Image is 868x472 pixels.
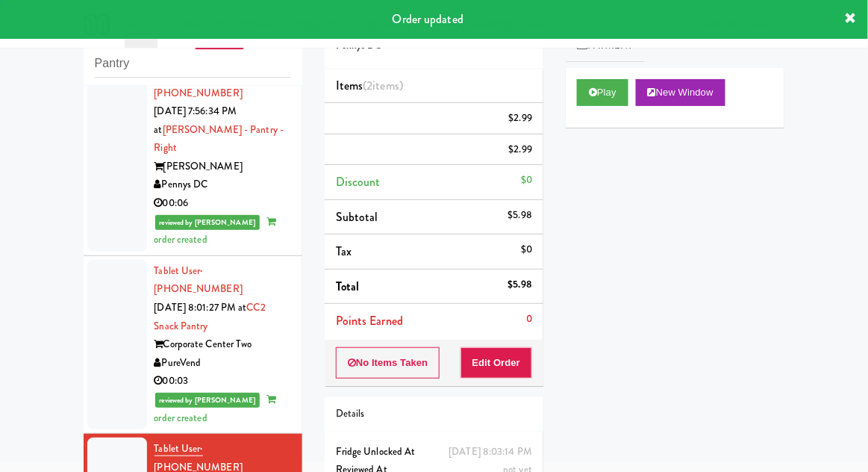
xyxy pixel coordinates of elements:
[336,405,532,423] div: Details
[154,67,243,100] a: Tablet User· [PHONE_NUMBER]
[336,278,360,295] span: Total
[508,276,533,294] div: $5.98
[154,354,291,373] div: PureVend
[336,77,403,94] span: Items
[84,256,302,434] li: Tablet User· [PHONE_NUMBER][DATE] 8:01:27 PM atCC2 Snack PantryCorporate Center TwoPureVend00:03r...
[509,109,533,128] div: $2.99
[154,392,276,425] span: order created
[154,67,243,100] span: · [PHONE_NUMBER]
[508,206,533,225] div: $5.98
[154,335,291,354] div: Corporate Center Two
[336,443,532,462] div: Fridge Unlocked At
[336,312,403,329] span: Points Earned
[154,122,284,155] a: [PERSON_NAME] - Pantry - Right
[154,104,237,137] span: [DATE] 7:56:34 PM at
[363,77,403,94] span: (2 )
[154,264,243,296] a: Tablet User· [PHONE_NUMBER]
[154,300,266,333] a: CC2 Snack Pantry
[336,40,532,52] h5: Pennys DC
[336,347,440,379] button: No Items Taken
[449,443,532,462] div: [DATE] 8:03:14 PM
[636,79,725,106] button: New Window
[509,140,533,159] div: $2.99
[84,60,302,256] li: Tablet User· [PHONE_NUMBER][DATE] 7:56:34 PM at[PERSON_NAME] - Pantry - Right[PERSON_NAME]Pennys ...
[336,208,378,226] span: Subtotal
[155,393,260,408] span: reviewed by [PERSON_NAME]
[95,50,291,78] input: Search vision orders
[336,173,381,190] span: Discount
[154,176,291,194] div: Pennys DC
[373,77,400,94] ng-pluralize: items
[336,243,352,260] span: Tax
[155,215,260,230] span: reviewed by [PERSON_NAME]
[393,10,463,28] span: Order updated
[460,347,533,379] button: Edit Order
[526,310,532,329] div: 0
[154,372,291,391] div: 00:03
[521,240,532,259] div: $0
[577,79,628,106] button: Play
[154,300,247,314] span: [DATE] 8:01:27 PM at
[154,194,291,213] div: 00:06
[154,158,291,176] div: [PERSON_NAME]
[521,171,532,190] div: $0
